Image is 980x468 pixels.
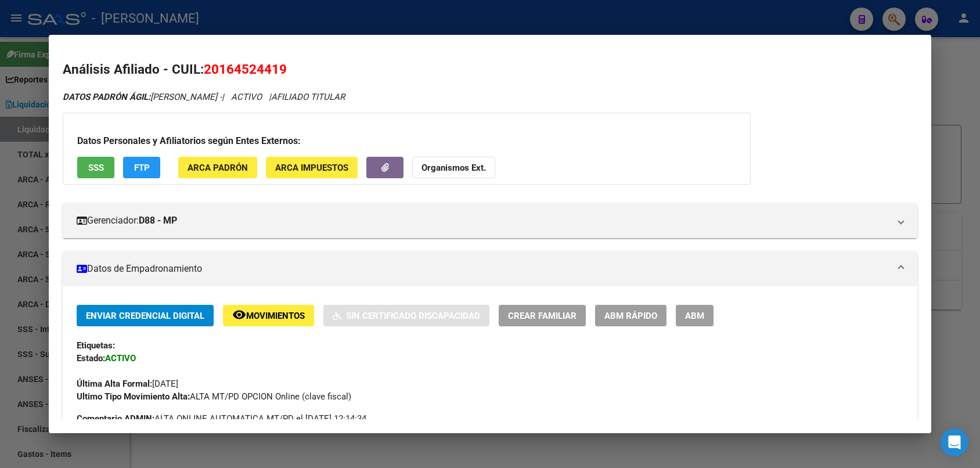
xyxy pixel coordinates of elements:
[77,379,152,389] strong: Última Alta Formal:
[77,412,366,425] span: ALTA ONLINE AUTOMATICA MT/PD el [DATE] 12:14:34
[941,429,968,456] div: Open Intercom Messenger
[275,163,348,173] span: ARCA Impuestos
[77,353,105,363] strong: Estado:
[685,311,704,321] span: ABM
[77,262,889,276] mat-panel-title: Datos de Empadronamiento
[88,163,104,173] span: SSS
[63,92,222,102] span: [PERSON_NAME] -
[77,391,351,402] span: ALTA MT/PD OPCION Online (clave fiscal)
[77,214,889,228] mat-panel-title: Gerenciador:
[595,305,666,326] button: ABM Rápido
[123,157,160,178] button: FTP
[604,311,657,321] span: ABM Rápido
[421,163,486,173] strong: Organismos Ext.
[77,340,115,351] strong: Etiquetas:
[63,203,917,238] mat-expansion-panel-header: Gerenciador:D88 - MP
[346,311,480,321] span: Sin Certificado Discapacidad
[105,353,136,363] strong: ACTIVO
[508,311,577,321] span: Crear Familiar
[223,305,314,326] button: Movimientos
[63,60,917,80] h2: Análisis Afiliado - CUIL:
[323,305,489,326] button: Sin Certificado Discapacidad
[232,308,246,322] mat-icon: remove_red_eye
[77,157,114,178] button: SSS
[246,311,305,321] span: Movimientos
[77,391,190,402] strong: Ultimo Tipo Movimiento Alta:
[63,92,150,102] strong: DATOS PADRÓN ÁGIL:
[178,157,257,178] button: ARCA Padrón
[412,157,495,178] button: Organismos Ext.
[77,413,154,424] strong: Comentario ADMIN:
[204,62,287,77] span: 20164524419
[86,311,204,321] span: Enviar Credencial Digital
[77,134,736,148] h3: Datos Personales y Afiliatorios según Entes Externos:
[188,163,248,173] span: ARCA Padrón
[266,157,358,178] button: ARCA Impuestos
[676,305,714,326] button: ABM
[63,251,917,286] mat-expansion-panel-header: Datos de Empadronamiento
[63,92,345,102] i: | ACTIVO |
[271,92,345,102] span: AFILIADO TITULAR
[77,379,178,389] span: [DATE]
[77,305,214,326] button: Enviar Credencial Digital
[139,214,177,228] strong: D88 - MP
[134,163,150,173] span: FTP
[499,305,586,326] button: Crear Familiar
